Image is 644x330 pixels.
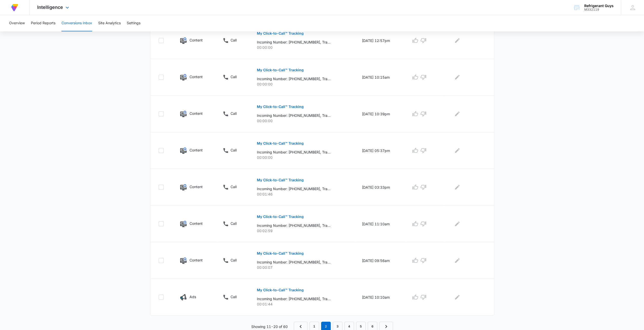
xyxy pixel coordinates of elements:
[257,149,330,155] p: Incoming Number: [PHONE_NUMBER], Tracking Number: [PHONE_NUMBER], Ring To: [PHONE_NUMBER], Caller...
[453,256,461,265] button: Edit Comments
[257,113,330,118] p: Incoming Number: [PHONE_NUMBER], Tracking Number: [PHONE_NUMBER], Ring To: [PHONE_NUMBER], Caller...
[61,15,92,31] button: Conversions Inbox
[190,37,203,43] p: Content
[190,111,203,116] p: Content
[257,252,304,255] p: My Click-to-Call™ Tracking
[190,184,203,189] p: Content
[453,146,461,155] button: Edit Comments
[453,220,461,228] button: Edit Comments
[257,105,304,108] p: My Click-to-Call™ Tracking
[257,284,304,296] button: My Click-to-Call™ Tracking
[37,5,63,10] span: Intelligence
[231,111,237,116] p: Call
[231,221,237,226] p: Call
[257,191,350,197] p: 00:01:46
[257,45,350,50] p: 00:00:00
[257,211,304,223] button: My Click-to-Call™ Tracking
[10,3,19,12] img: Volusion
[257,259,330,265] p: Incoming Number: [PHONE_NUMBER], Tracking Number: [PHONE_NUMBER], Ring To: [PHONE_NUMBER], Caller...
[190,294,196,299] p: Ads
[257,223,330,228] p: Incoming Number: [PHONE_NUMBER], Tracking Number: [PHONE_NUMBER], Ring To: [PHONE_NUMBER], Caller...
[231,37,237,43] p: Call
[257,174,304,186] button: My Click-to-Call™ Tracking
[453,183,461,191] button: Edit Comments
[190,147,203,153] p: Content
[356,22,405,59] td: [DATE] 12:57pm
[190,257,203,263] p: Content
[231,147,237,153] p: Call
[584,8,614,11] div: account id
[257,118,350,123] p: 00:00:00
[356,206,405,242] td: [DATE] 11:10am
[257,228,350,233] p: 00:02:59
[356,96,405,132] td: [DATE] 10:39pm
[356,169,405,206] td: [DATE] 03:33pm
[257,32,304,35] p: My Click-to-Call™ Tracking
[453,73,461,81] button: Edit Comments
[257,296,330,301] p: Incoming Number: [PHONE_NUMBER], Tracking Number: [PHONE_NUMBER], Ring To: [PHONE_NUMBER], Caller...
[356,279,405,316] td: [DATE] 10:10am
[190,74,203,79] p: Content
[257,215,304,218] p: My Click-to-Call™ Tracking
[257,27,304,39] button: My Click-to-Call™ Tracking
[251,324,288,329] p: Showing 11-20 of 60
[257,81,350,87] p: 00:00:00
[231,294,237,299] p: Call
[453,110,461,118] button: Edit Comments
[356,242,405,279] td: [DATE] 09:56am
[257,178,304,182] p: My Click-to-Call™ Tracking
[257,288,304,292] p: My Click-to-Call™ Tracking
[257,101,304,113] button: My Click-to-Call™ Tracking
[257,186,330,191] p: Incoming Number: [PHONE_NUMBER], Tracking Number: [PHONE_NUMBER], Ring To: [PHONE_NUMBER], Caller...
[9,15,25,31] button: Overview
[257,301,350,307] p: 00:01:44
[127,15,140,31] button: Settings
[257,137,304,149] button: My Click-to-Call™ Tracking
[584,4,614,8] div: account name
[356,59,405,96] td: [DATE] 10:15am
[356,132,405,169] td: [DATE] 05:37pm
[257,142,304,145] p: My Click-to-Call™ Tracking
[257,76,330,81] p: Incoming Number: [PHONE_NUMBER], Tracking Number: [PHONE_NUMBER], Ring To: [PHONE_NUMBER], Caller...
[31,15,55,31] button: Period Reports
[257,68,304,72] p: My Click-to-Call™ Tracking
[453,293,461,301] button: Edit Comments
[257,247,304,259] button: My Click-to-Call™ Tracking
[231,257,237,263] p: Call
[453,36,461,45] button: Edit Comments
[257,155,350,160] p: 00:00:00
[190,221,203,226] p: Content
[231,74,237,79] p: Call
[231,184,237,189] p: Call
[98,15,121,31] button: Site Analytics
[257,39,330,45] p: Incoming Number: [PHONE_NUMBER], Tracking Number: [PHONE_NUMBER], Ring To: [PHONE_NUMBER], Caller...
[257,265,350,270] p: 00:00:07
[257,64,304,76] button: My Click-to-Call™ Tracking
